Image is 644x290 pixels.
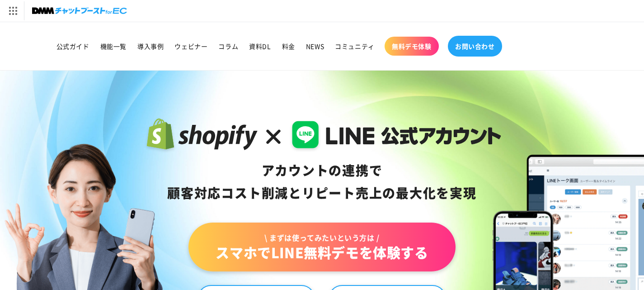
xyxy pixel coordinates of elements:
img: サービス [1,1,24,20]
span: NEWS [306,42,324,50]
span: \ まずは使ってみたいという方は / [216,233,428,242]
span: ウェビナー [174,42,207,50]
a: NEWS [301,37,329,56]
span: 導入事例 [137,42,164,50]
span: 公式ガイド [56,42,89,50]
a: 料金 [277,37,301,56]
span: コミュニティ [335,42,375,50]
a: 公式ガイド [51,37,95,56]
a: お問い合わせ [448,36,502,57]
a: 機能一覧 [95,37,132,56]
a: \ まずは使ってみたいという方は /スマホでLINE無料デモを体験する [188,223,455,271]
img: チャットブーストforEC [32,5,127,17]
span: 機能一覧 [100,42,127,50]
a: 資料DL [244,37,276,56]
a: コミュニティ [329,37,380,56]
a: コラム [213,37,244,56]
span: コラム [218,42,238,50]
a: 導入事例 [132,37,169,56]
span: 資料DL [249,42,271,50]
span: 料金 [282,42,295,50]
span: 無料デモ体験 [392,42,432,50]
span: お問い合わせ [455,42,495,50]
a: ウェビナー [169,37,213,56]
a: 無料デモ体験 [385,37,439,56]
div: アカウントの連携で 顧客対応コスト削減と リピート売上の 最大化を実現 [143,159,501,204]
